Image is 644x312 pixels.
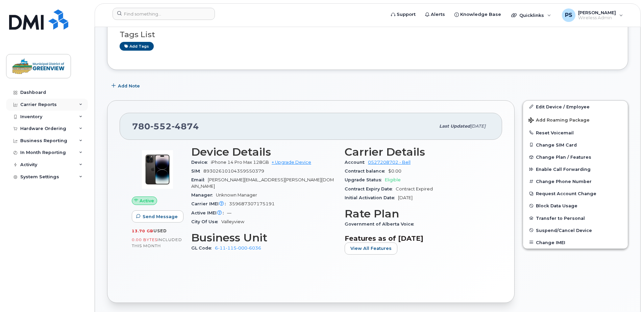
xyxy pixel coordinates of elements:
h3: Features as of [DATE] [345,234,490,242]
span: Valleyview [221,219,244,224]
button: Reset Voicemail [523,127,628,139]
button: Add Note [107,80,146,92]
button: View All Features [345,242,397,255]
span: Active [140,198,154,204]
span: [PERSON_NAME][EMAIL_ADDRESS][PERSON_NAME][DOMAIN_NAME] [191,177,334,188]
img: image20231002-3703462-by0d28.jpeg [137,149,178,190]
button: Change SIM Card [523,139,628,151]
span: Change Plan / Features [536,155,591,160]
span: Carrier IMEI [191,201,229,206]
h3: Device Details [191,146,337,158]
span: Contract balance [345,168,388,174]
span: [DATE] [470,124,486,129]
div: Peter Stoodley [557,8,628,22]
span: Email [191,177,208,182]
span: 0.00 Bytes [132,237,157,242]
span: Upgrade Status [345,177,385,182]
span: included this month [132,237,182,248]
span: Alerts [431,11,445,18]
span: SIM [191,168,203,174]
span: PS [565,11,572,19]
h3: Carrier Details [345,146,490,158]
h3: Rate Plan [345,208,490,220]
button: Transfer to Personal [523,212,628,224]
span: Quicklinks [519,12,544,18]
a: Alerts [420,8,450,21]
button: Change Plan / Features [523,151,628,163]
span: 780 [132,121,199,131]
button: Request Account Change [523,187,628,200]
span: Government of Alberta Voice [345,222,417,227]
h3: Business Unit [191,232,337,244]
span: Suspend/Cancel Device [536,228,592,233]
button: Change IMEI [523,236,628,249]
span: Active IMEI [191,210,227,215]
span: iPhone 14 Pro Max 128GB [211,160,269,165]
span: — [227,210,231,215]
span: $0.00 [388,168,401,174]
span: Device [191,160,211,165]
span: Add Roaming Package [528,118,590,124]
span: View All Features [350,245,392,252]
span: Initial Activation Date [345,195,398,200]
button: Enable Call Forwarding [523,163,628,175]
span: City Of Use [191,219,221,224]
a: Add tags [120,42,154,50]
span: 13.70 GB [132,229,153,233]
button: Block Data Usage [523,200,628,212]
span: Eligible [385,177,401,182]
span: Enable Call Forwarding [536,167,591,172]
span: Contract Expired [396,186,433,191]
span: Unknown Manager [216,192,257,198]
span: Manager [191,192,216,198]
button: Add Roaming Package [523,113,628,127]
span: 4874 [172,121,199,131]
span: Contract Expiry Date [345,186,396,191]
button: Change Phone Number [523,175,628,187]
span: used [153,228,167,233]
span: 89302610104359550379 [203,168,264,174]
a: Edit Device / Employee [523,101,628,113]
span: 359687307175191 [229,201,275,206]
span: Add Note [118,83,140,89]
span: Wireless Admin [578,15,616,21]
span: Last updated [439,124,470,129]
a: + Upgrade Device [272,160,311,165]
input: Find something... [113,8,215,20]
span: Support [397,11,416,18]
span: Account [345,160,368,165]
span: [PERSON_NAME] [578,10,616,15]
h3: Tags List [120,30,616,39]
a: 6-11-115-000-6036 [215,245,261,251]
button: Send Message [132,210,183,223]
span: [DATE] [398,195,413,200]
a: Support [386,8,420,21]
a: 0527208702 - Bell [368,160,411,165]
button: Suspend/Cancel Device [523,224,628,236]
span: 552 [150,121,172,131]
a: Knowledge Base [450,8,506,21]
span: GL Code [191,245,215,251]
div: Quicklinks [506,8,556,22]
span: Knowledge Base [460,11,501,18]
span: Send Message [143,213,178,220]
